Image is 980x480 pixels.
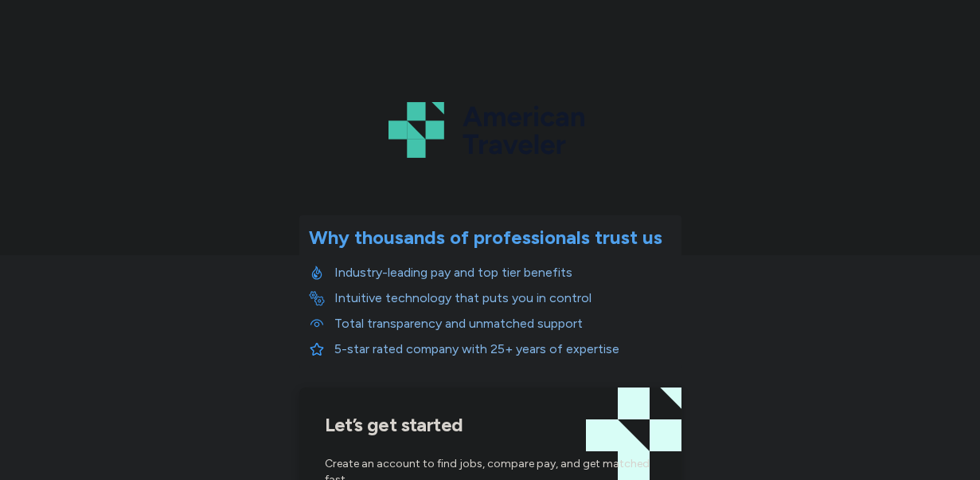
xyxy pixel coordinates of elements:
h1: Let’s get started [325,413,656,437]
p: Industry-leading pay and top tier benefits [334,263,672,282]
p: 5-star rated company with 25+ years of expertise [334,340,672,359]
p: Intuitive technology that puts you in control [334,289,672,308]
div: Why thousands of professionals trust us [309,225,662,250]
p: Total transparency and unmatched support [334,314,672,333]
img: Logo [388,96,592,164]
